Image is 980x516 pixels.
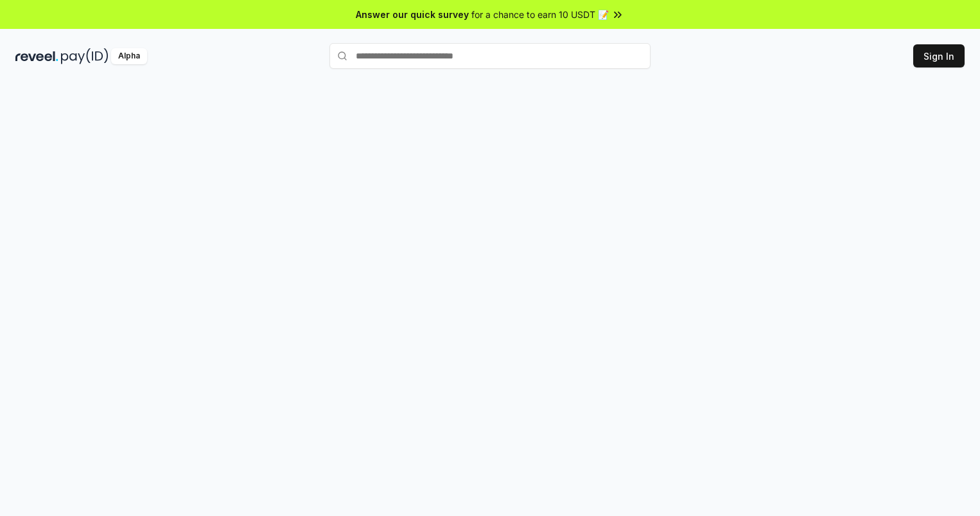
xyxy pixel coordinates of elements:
span: Answer our quick survey [356,8,469,21]
button: Sign In [913,44,965,67]
img: reveel_dark [15,48,58,64]
div: Alpha [111,48,147,64]
img: pay_id [61,48,109,64]
span: for a chance to earn 10 USDT 📝 [471,8,609,21]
